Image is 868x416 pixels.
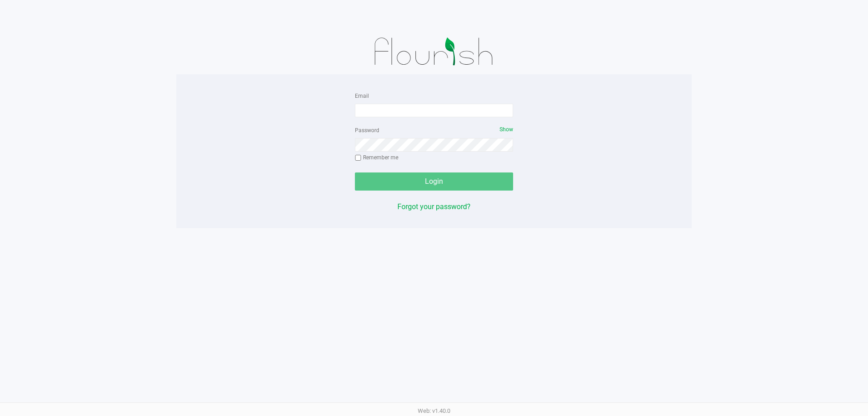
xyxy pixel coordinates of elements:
input: Remember me [355,155,361,161]
label: Email [355,92,369,100]
label: Password [355,126,379,134]
label: Remember me [355,153,398,162]
span: Show [500,126,513,133]
span: Web: v1.40.0 [418,407,450,414]
button: Forgot your password? [397,201,471,212]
